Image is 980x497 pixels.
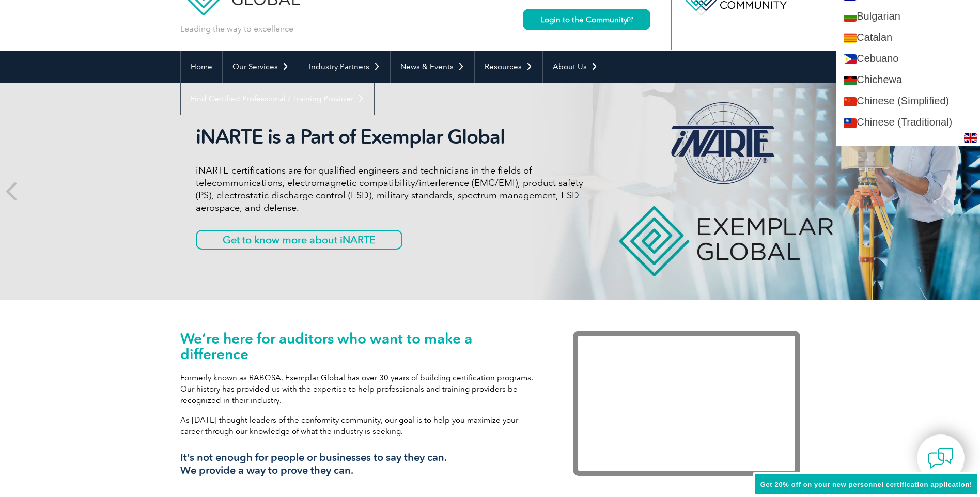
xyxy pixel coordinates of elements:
a: Industry Partners [299,51,390,83]
a: Find Certified Professional / Training Provider [181,83,374,115]
p: As [DATE] thought leaders of the conformity community, our goal is to help you maximize your care... [180,414,542,437]
a: Our Services [223,51,299,83]
img: ceb [844,54,857,64]
img: ny [844,76,857,86]
img: bg [844,12,857,22]
a: Login to the Community [523,9,650,30]
a: Chichewa [836,69,980,90]
a: News & Events [391,51,474,83]
img: en [964,133,977,143]
p: Leading the way to excellence [180,23,293,35]
img: open_square.png [627,17,633,22]
h3: It’s not enough for people or businesses to say they can. We provide a way to prove they can. [180,451,542,477]
img: ca [844,33,857,43]
a: Get to know more about iNARTE [196,230,402,250]
a: Chinese (Traditional) [836,112,980,133]
a: About Us [543,51,608,83]
a: Cebuano [836,48,980,69]
a: Catalan [836,27,980,48]
p: Formerly known as RABQSA, Exemplar Global has over 30 years of building certification programs. O... [180,372,542,406]
p: iNARTE certifications are for qualified engineers and technicians in the fields of telecommunicat... [196,164,583,214]
span: Get 20% off on your new personnel certification application! [760,480,972,488]
img: contact-chat.png [928,445,954,471]
a: Bulgarian [836,6,980,27]
a: Resources [475,51,542,83]
img: zh-CN [844,97,857,107]
a: Home [181,51,222,83]
iframe: Exemplar Global: Working together to make a difference [573,331,800,476]
h1: We’re here for auditors who want to make a difference [180,331,542,362]
a: Chinese (Simplified) [836,90,980,112]
h2: iNARTE is a Part of Exemplar Global [196,125,583,149]
img: zh-TW [844,118,857,128]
